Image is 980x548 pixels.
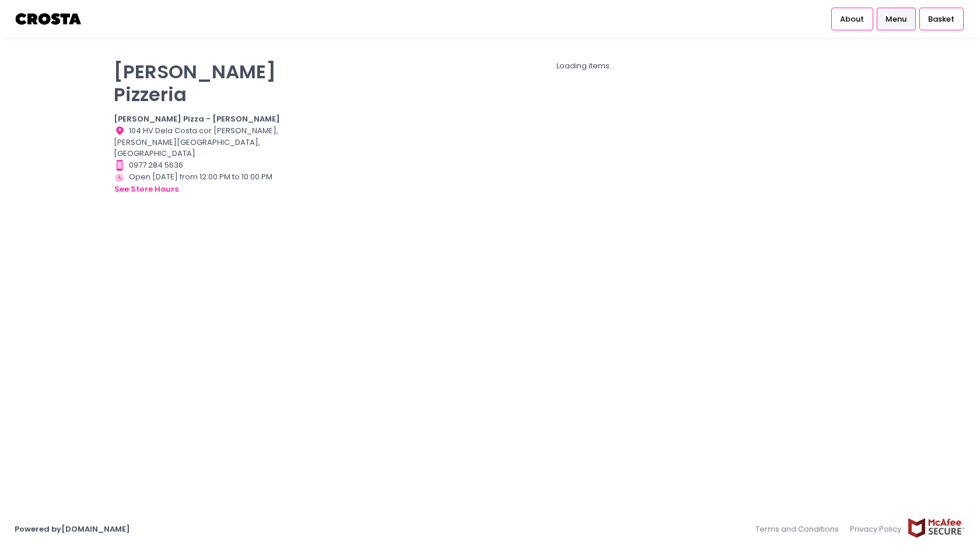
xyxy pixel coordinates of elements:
[15,9,83,29] img: logo
[306,60,866,72] div: Loading items...
[907,518,965,538] img: mcafee-secure
[845,518,908,540] a: Privacy Policy
[831,8,873,30] a: About
[114,60,291,106] p: [PERSON_NAME] Pizzeria
[928,13,954,25] span: Basket
[114,183,179,196] button: see store hours
[114,171,291,196] div: Open [DATE] from 12:00 PM to 10:00 PM
[114,113,280,124] b: [PERSON_NAME] Pizza - [PERSON_NAME]
[15,523,130,535] a: Powered by[DOMAIN_NAME]
[840,13,864,25] span: About
[877,8,916,30] a: Menu
[114,125,291,159] div: 104 HV Dela Costa cor [PERSON_NAME], [PERSON_NAME][GEOGRAPHIC_DATA], [GEOGRAPHIC_DATA]
[755,518,845,540] a: Terms and Conditions
[885,13,907,25] span: Menu
[114,159,291,171] div: 0977 284 5636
